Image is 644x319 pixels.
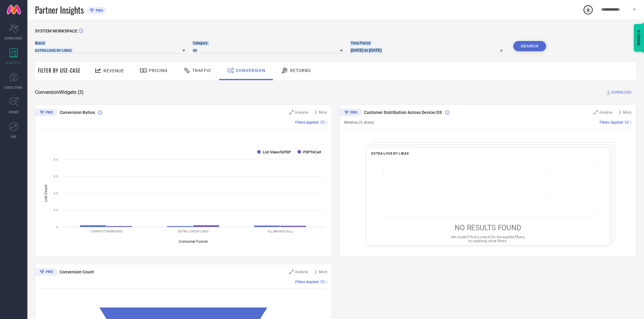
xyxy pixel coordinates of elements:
[364,110,442,115] span: Customer Distribution Across Device/OS
[340,108,362,118] div: Premium
[9,110,19,114] span: TRENDS
[268,230,293,233] text: ALL BRANDS (ALL)
[455,224,521,232] span: NO RESULTS FOUND
[263,150,291,154] text: List ViewsToPDP
[594,110,598,115] svg: Zoom
[600,110,613,115] span: Analyse
[35,268,58,277] div: Premium
[303,150,321,154] text: PDPToCart
[623,110,632,115] span: More
[319,110,327,115] span: More
[5,60,22,65] span: WORKSPACE
[54,208,58,212] text: 2 %
[319,270,327,274] span: More
[290,68,311,73] span: Returns
[326,120,327,125] span: |
[149,68,168,73] span: Pricing
[351,47,506,54] input: Select time period
[295,110,308,115] span: Analyse
[289,270,294,274] svg: Zoom
[600,120,623,125] span: Filters Applied
[513,41,546,51] button: Search
[54,192,58,195] text: 4 %
[11,134,17,139] span: FWD
[94,8,103,13] span: PRO
[193,41,343,45] span: Category
[103,68,124,73] span: Revenue
[56,225,58,229] text: 0
[90,230,122,233] text: COMPETITOR BRANDS
[35,89,84,95] span: Conversion Widgets ( 3 )
[371,151,408,156] span: EXTRA LOVE BY LIBAS
[296,120,319,125] span: Filters Applied
[612,89,632,95] span: DOWNLOAD
[35,108,58,118] div: Premium
[236,68,265,73] span: Conversion
[178,230,208,233] text: EXTRA LOVE BY LIBAS
[38,67,81,74] span: Filter By Use-Case
[295,270,308,274] span: Analyse
[631,120,632,125] span: |
[54,175,58,178] text: 6 %
[326,280,327,284] span: |
[583,4,594,15] div: Open download list
[289,110,294,115] svg: Zoom
[451,235,525,243] span: We couldn’t find a match for the applied filters, try applying other filters.
[44,185,48,202] tspan: List Count
[192,68,211,73] span: Traffic
[179,239,208,244] tspan: Consumer Funnel
[54,158,58,161] text: 8 %
[35,4,84,16] span: Partner Insights
[60,110,95,115] span: Conversion Ratios
[35,41,185,45] span: Brand
[351,41,506,45] span: Time Period
[345,120,374,125] span: Revenue (% share)
[5,85,23,90] span: SUGGESTIONS
[60,269,94,274] span: Conversion Count
[296,280,319,284] span: Filters Applied
[35,29,77,33] span: SYSTEM WORKSPACE
[5,36,23,40] span: SCORECARDS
